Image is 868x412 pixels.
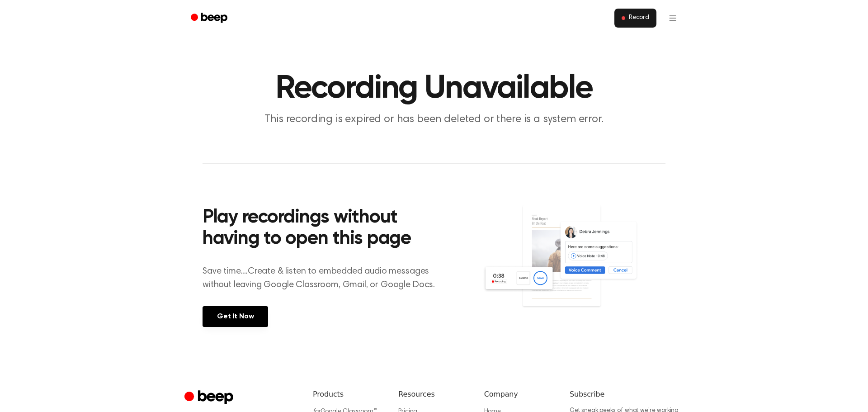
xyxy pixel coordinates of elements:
[482,204,665,326] img: Voice Comments on Docs and Recording Widget
[203,207,446,250] h2: Play recordings without having to open this page
[484,389,555,400] h6: Company
[203,265,446,292] p: Save time....Create & listen to embedded audio messages without leaving Google Classroom, Gmail, ...
[662,7,684,29] button: Open menu
[184,9,236,27] a: Beep
[398,389,469,400] h6: Resources
[203,72,665,105] h1: Recording Unavailable
[260,112,608,127] p: This recording is expired or has been deleted or there is a system error.
[184,389,236,407] a: Cruip
[313,389,384,400] h6: Products
[629,14,649,22] span: Record
[570,389,684,400] h6: Subscribe
[614,9,656,28] button: Record
[203,306,268,327] a: Get It Now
